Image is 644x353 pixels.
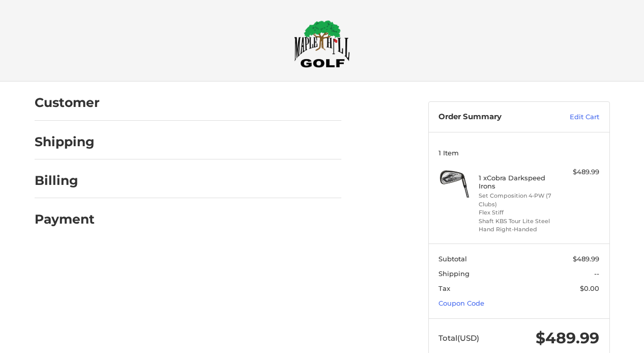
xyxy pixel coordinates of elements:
[438,299,484,307] a: Coupon Code
[479,217,557,226] li: Shaft KBS Tour Lite Steel
[594,269,599,278] span: --
[35,95,100,111] h2: Customer
[438,333,479,343] span: Total (USD)
[573,255,599,263] span: $489.99
[438,269,470,278] span: Shipping
[548,112,599,122] a: Edit Cart
[438,149,599,157] h3: 1 Item
[35,211,95,227] h2: Payment
[560,325,644,353] iframe: Google Customer Reviews
[479,174,557,191] h4: 1 x Cobra Darkspeed Irons
[438,112,548,122] h3: Order Summary
[35,134,95,150] h2: Shipping
[479,192,557,208] li: Set Composition 4-PW (7 Clubs)
[536,329,599,347] span: $489.99
[479,225,557,234] li: Hand Right-Handed
[479,208,557,217] li: Flex Stiff
[10,309,121,343] iframe: Gorgias live chat messenger
[294,20,350,68] img: Maple Hill Golf
[438,255,467,263] span: Subtotal
[438,284,450,292] span: Tax
[580,284,599,292] span: $0.00
[559,167,599,177] div: $489.99
[35,173,94,188] h2: Billing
